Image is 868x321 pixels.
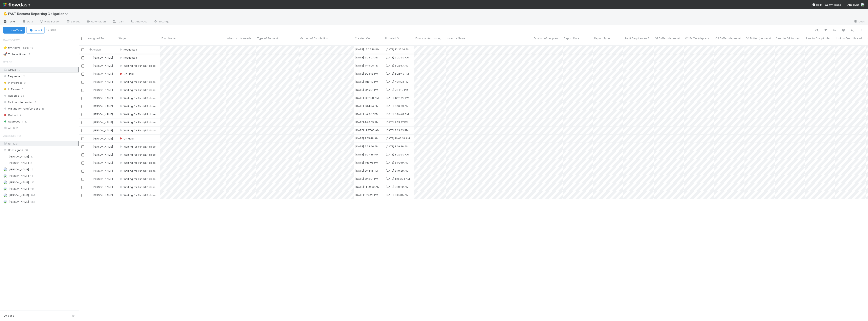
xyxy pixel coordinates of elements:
[8,161,29,165] span: [PERSON_NAME]
[386,72,409,76] div: [DATE] 5:26:40 PM
[355,80,378,84] div: [DATE] 4:18:49 PM
[119,193,156,197] span: Waiting for Fund/LP close
[88,56,113,60] div: [PERSON_NAME]
[88,128,113,132] div: [PERSON_NAME]
[88,96,113,100] div: [PERSON_NAME]
[3,100,33,105] span: Further info needed
[63,19,83,25] a: Layout
[88,48,101,52] span: Assign
[3,141,78,146] div: All
[20,113,21,118] span: 2
[355,88,378,92] div: [DATE] 3:45:21 PM
[119,48,137,52] div: Requested
[3,58,12,66] span: Stage
[257,36,278,40] span: Type of Request
[88,80,113,84] div: [PERSON_NAME]
[119,56,137,60] div: Requested
[119,80,156,83] span: Waiting for Fund/LP close
[89,105,92,108] img: avatar_8d06466b-a936-4205-8f52-b0cc03e2a179.png
[3,87,20,92] span: In Review
[81,48,84,51] input: Toggle Row Selected
[119,80,156,84] div: Waiting for Fund/LP close
[3,161,7,165] img: avatar_030f5503-c087-43c2-95d1-dd8963b2926c.png
[30,45,37,50] span: 18
[3,132,21,140] span: Assigned To
[30,193,35,198] span: 208
[92,129,113,132] span: [PERSON_NAME]
[119,193,156,197] div: Waiting for Fund/LP close
[88,72,113,76] div: [PERSON_NAME]
[24,80,26,85] span: 0
[3,154,7,158] img: avatar_fee1282a-8af6-4c79-b7c7-bf2cfad99775.png
[30,199,35,204] span: 266
[715,36,743,40] span: Q3 Buffer (deprecated)
[119,120,156,124] div: Waiting for Fund/LP close
[3,167,7,171] img: avatar_c7c7de23-09de-42ad-8e02-7981c37ee075.png
[89,153,92,156] img: avatar_8d06466b-a936-4205-8f52-b0cc03e2a179.png
[119,128,156,132] div: Waiting for Fund/LP close
[92,72,113,75] span: [PERSON_NAME]
[119,145,156,148] span: Waiting for Fund/LP close
[847,3,859,6] span: AngelList
[119,96,156,100] div: Waiting for Fund/LP close
[3,19,16,23] span: Tasks
[81,97,84,100] input: Toggle Row Selected
[8,168,29,171] span: [PERSON_NAME]
[88,112,113,116] div: [PERSON_NAME]
[355,144,378,148] div: [DATE] 5:28:46 PM
[119,137,134,140] span: On Hold
[119,105,156,108] span: Waiting for Fund/LP close
[3,187,7,191] img: avatar_8c44b08f-3bc4-4c10-8fb8-2c0d4b5a4cd3.png
[92,80,113,83] span: [PERSON_NAME]
[119,161,156,164] span: Waiting for Fund/LP close
[850,19,868,25] a: Docs
[355,96,379,100] div: [DATE] 8:32:58 AM
[23,74,25,79] span: 2
[3,174,7,178] img: avatar_e5ec2f5b-afc7-4357-8cf1-2139873d70b1.png
[447,36,465,40] span: Investor Name
[3,67,78,72] div: Active
[386,169,409,173] div: [DATE] 8:19:28 AM
[36,19,63,25] a: Flow Builder
[89,113,92,116] img: avatar_8d06466b-a936-4205-8f52-b0cc03e2a179.png
[89,137,92,140] img: avatar_8d06466b-a936-4205-8f52-b0cc03e2a179.png
[3,12,7,15] span: 💪
[88,64,113,68] div: [PERSON_NAME]
[3,1,30,8] img: logo-inverted-e16ddd16eac7371096b0.svg
[386,144,409,148] div: [DATE] 8:19:26 AM
[109,19,127,25] a: Team
[81,121,84,124] input: Toggle Row Selected
[3,106,40,111] span: Waiting for Fund/LP close
[81,81,84,84] input: Toggle Row Selected
[81,178,84,181] input: Toggle Row Selected
[355,104,378,108] div: [DATE] 6:44:24 PM
[3,80,22,85] span: In Progress
[386,104,409,108] div: [DATE] 8:16:33 AM
[119,72,134,76] div: On Hold
[3,27,25,34] button: NewTask
[89,64,92,67] img: avatar_8d06466b-a936-4205-8f52-b0cc03e2a179.png
[3,314,14,318] span: Collapse
[386,177,410,181] div: [DATE] 11:52:34 AM
[92,105,113,108] span: [PERSON_NAME]
[355,112,378,116] div: [DATE] 5:23:37 PM
[19,19,36,25] a: Data
[3,52,7,56] span: 🚀
[355,55,378,59] div: [DATE] 9:05:07 AM
[81,186,84,189] input: Toggle Row Selected
[3,74,22,79] span: Requested
[385,36,400,40] span: Updated On
[81,105,84,108] input: Toggle Row Selected
[386,193,409,197] div: [DATE] 8:02:15 AM
[355,36,370,40] span: Created On
[386,96,409,100] div: [DATE] 12:11:28 PM
[3,126,78,131] div: All
[30,160,32,166] span: 8
[3,45,29,50] div: My Active Tasks
[22,87,23,92] span: 0
[92,137,113,140] span: [PERSON_NAME]
[837,36,862,40] span: Link to Front thread
[150,19,172,25] a: Settings
[81,170,84,173] input: Toggle Row Selected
